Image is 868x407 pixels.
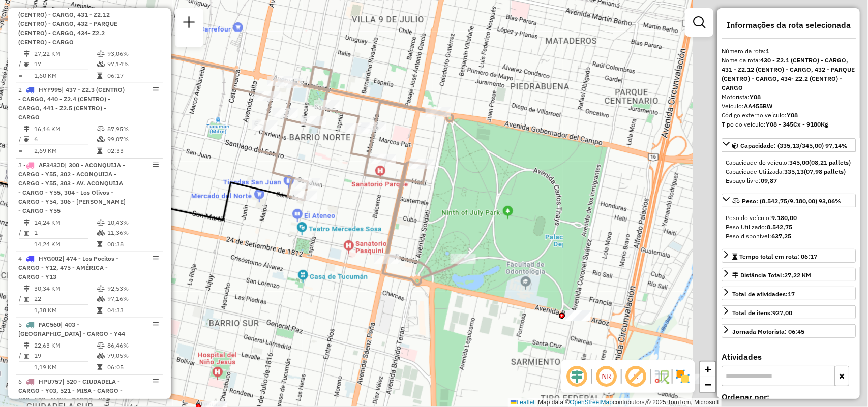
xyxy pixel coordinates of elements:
strong: 17 [788,290,795,298]
h4: Atividades [722,352,856,362]
a: Capacidade: (335,13/345,00) 97,14% [722,138,856,152]
label: Ordenar por: [722,391,856,403]
div: Código externo veículo: [722,111,856,120]
strong: (08,21 pallets) [809,159,851,166]
a: Distância Total:27,22 KM [722,268,856,281]
div: Veículo: [722,102,856,111]
a: Tempo total em rota: 06:17 [722,249,856,263]
span: Total de atividades: [732,290,795,298]
td: 97,16% [107,294,158,304]
td: = [18,71,23,81]
div: Capacidade: (335,13/345,00) 97,14% [722,154,856,190]
td: 93,06% [107,49,158,59]
td: 14,24 KM [34,217,97,228]
span: Peso do veículo: [726,214,797,222]
a: Total de itens:927,00 [722,305,856,319]
span: 4 - [18,255,118,280]
i: Distância Total [24,286,30,292]
i: Tempo total em rota [97,241,102,247]
strong: AA455BW [744,102,772,110]
i: Tempo total em rota [97,148,102,154]
i: Tempo total em rota [97,73,102,79]
a: Zoom out [700,377,715,392]
i: Total de Atividades [24,296,30,302]
div: Número da rota: [722,47,856,56]
td: 16,16 KM [34,124,97,134]
span: 6 - [18,378,123,403]
i: % de utilização do peso [97,220,105,226]
strong: 335,13 [784,168,804,175]
td: 6 [34,134,97,144]
td: 99,07% [107,134,158,144]
span: Ocultar NR [594,364,619,389]
div: Espaço livre: [726,176,852,185]
strong: Y08 [750,93,761,101]
i: % de utilização da cubagem [97,136,105,142]
a: Exibir filtros [689,12,709,33]
strong: Y08 - 345Cx - 9180Kg [766,120,828,128]
div: Motorista: [722,92,856,102]
td: 1,60 KM [34,71,97,81]
td: 86,46% [107,340,158,351]
strong: 637,25 [771,232,791,240]
td: 11,36% [107,228,158,238]
i: % de utilização da cubagem [97,296,105,302]
span: AA455BW [39,2,67,9]
span: | [536,399,538,406]
i: % de utilização da cubagem [97,353,105,359]
a: Leaflet [511,399,535,406]
td: 92,53% [107,284,158,294]
span: | 474 - Los Pocitos - CARGO - Y12, 475 - AMÉRICA - CARGO - Y13 [18,255,118,280]
td: / [18,134,23,144]
em: Opções [153,162,159,168]
td: 17 [34,59,97,69]
div: Nome da rota: [722,56,856,92]
i: % de utilização da cubagem [97,61,105,67]
span: FAC560 [39,321,61,328]
em: Opções [153,378,159,384]
td: 00:38 [107,239,158,249]
i: Tempo total em rota [97,364,102,370]
span: + [705,363,711,375]
strong: 09,87 [761,177,777,184]
h4: Informações da rota selecionada [722,20,856,30]
td: / [18,228,23,238]
strong: 430 - Z2.1 (CENTRO) - CARGO, 431 - Z2.12 (CENTRO) - CARGO, 432 - PARQUE (CENTRO) - CARGO, 434- Z2... [722,56,855,91]
span: AF343JD [39,161,65,169]
em: Opções [153,86,159,92]
div: Atividade não roteirizada - AGRO M.G. S.R.L. [565,310,591,321]
td: 22 [34,294,97,304]
i: % de utilização do peso [97,342,105,349]
td: 79,05% [107,351,158,361]
span: Tempo total em rota: 06:17 [739,253,817,260]
td: = [18,362,23,372]
span: | 430 - Z2.1 (CENTRO) - CARGO, 431 - Z2.12 (CENTRO) - CARGO, 432 - PARQUE (CENTRO) - CARGO, 434- ... [18,2,117,46]
i: % de utilização do peso [97,286,105,292]
img: Fluxo de ruas [653,368,670,385]
td: / [18,59,23,69]
a: Zoom in [700,362,715,377]
td: = [18,305,23,316]
i: % de utilização do peso [97,51,105,57]
td: = [18,239,23,249]
td: 30,34 KM [34,284,97,294]
td: 14,24 KM [34,239,97,249]
strong: 345,00 [789,159,809,166]
i: % de utilização do peso [97,126,105,132]
td: 10,43% [107,217,158,228]
strong: 1 [766,47,769,55]
a: Total de atividades:17 [722,287,856,300]
em: Opções [153,321,159,327]
div: Tipo do veículo: [722,120,856,129]
span: Ocultar deslocamento [565,364,589,389]
span: HYG002 [39,255,62,262]
span: Capacidade: (335,13/345,00) 97,14% [740,142,848,149]
span: 2 - [18,86,125,121]
td: 06:05 [107,362,158,372]
span: 1 - [18,2,117,46]
td: 06:17 [107,71,158,81]
i: Distância Total [24,126,30,132]
td: / [18,294,23,304]
div: Capacidade Utilizada: [726,167,852,176]
i: % de utilização da cubagem [97,230,105,236]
